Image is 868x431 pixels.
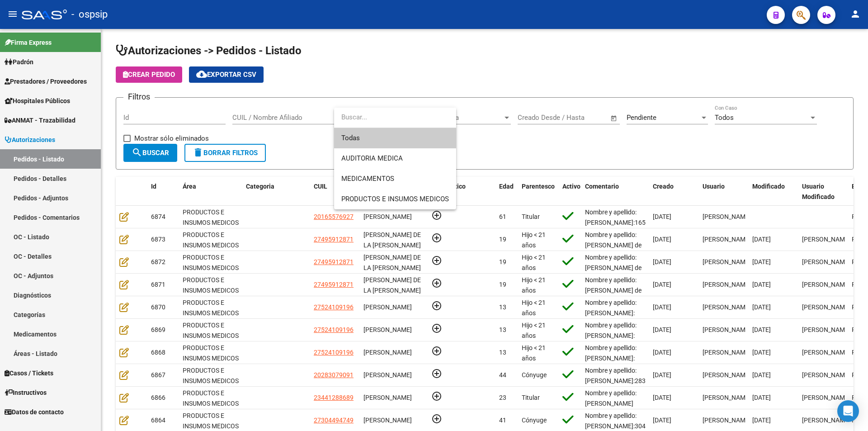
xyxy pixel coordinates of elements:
span: MEDICAMENTOS [341,175,394,183]
div: Open Intercom Messenger [837,400,859,422]
span: Todas [341,128,449,148]
span: PRODUCTOS E INSUMOS MEDICOS [341,195,449,203]
input: dropdown search [334,107,456,128]
span: AUDITORIA MEDICA [341,154,403,162]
